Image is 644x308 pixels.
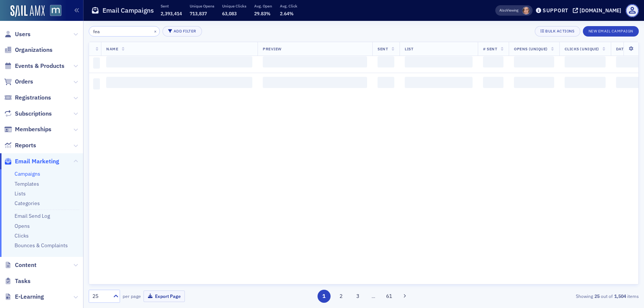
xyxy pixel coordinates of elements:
a: E-Learning [4,293,44,301]
span: 713,837 [190,10,207,16]
span: ‌ [263,56,367,67]
a: Subscriptions [4,110,52,118]
span: Content [15,261,37,269]
h1: Email Campaigns [102,6,154,15]
span: ‌ [565,77,606,88]
a: Bounces & Complaints [15,242,68,249]
span: ‌ [106,77,252,88]
span: # Sent [483,46,497,51]
span: Viewing [499,8,518,13]
span: 63,083 [222,10,237,16]
a: Organizations [4,46,53,54]
span: Profile [626,4,639,17]
span: Name [106,46,118,51]
button: Add Filter [162,26,202,37]
span: ‌ [483,56,503,67]
button: 61 [383,290,396,303]
span: ‌ [514,77,554,88]
span: Registrations [15,94,51,102]
span: ‌ [378,77,394,88]
p: Unique Clicks [222,3,246,9]
span: … [368,293,379,299]
a: Campaigns [15,170,40,177]
a: Orders [4,78,33,86]
span: ‌ [93,78,100,89]
a: Categories [15,200,40,207]
span: Users [15,30,31,38]
button: 3 [351,290,364,303]
span: ‌ [106,56,252,67]
span: ‌ [483,77,503,88]
span: ‌ [405,77,473,88]
div: Support [543,7,568,14]
p: Sent [161,3,182,9]
div: Bulk Actions [545,29,574,33]
span: 29.83% [254,10,271,16]
span: Orders [15,78,33,86]
span: Clicks (Unique) [565,46,599,51]
span: Preview [263,46,282,51]
span: Opens (Unique) [514,46,547,51]
a: Templates [15,180,39,187]
input: Search… [89,26,160,37]
div: 25 [92,292,109,300]
span: ‌ [405,56,473,67]
span: Reports [15,141,36,150]
span: List [405,46,413,51]
div: Also [499,8,506,13]
a: Reports [4,141,36,150]
p: Avg. Click [280,3,297,9]
span: E-Learning [15,293,44,301]
a: Users [4,30,31,38]
a: Memberships [4,125,51,133]
a: New Email Campaign [583,27,639,34]
a: Email Marketing [4,157,59,166]
span: Sent [378,46,388,51]
a: Lists [15,190,26,197]
label: per page [123,293,141,299]
span: Subscriptions [15,110,52,118]
div: Showing out of items [461,293,639,299]
span: ‌ [378,56,394,67]
a: Events & Products [4,62,64,70]
button: 1 [318,290,331,303]
span: Memberships [15,125,51,133]
a: Tasks [4,277,31,285]
span: Email Marketing [15,157,59,166]
span: ‌ [565,56,606,67]
p: Unique Opens [190,3,214,9]
span: Katie Foo [522,7,530,15]
button: × [152,28,159,34]
button: Bulk Actions [535,26,580,37]
span: 2,393,414 [161,10,182,16]
span: ‌ [93,57,100,69]
a: Content [4,261,37,269]
span: Events & Products [15,62,64,70]
span: Organizations [15,46,53,54]
span: 2.64% [280,10,294,16]
strong: 25 [593,293,601,299]
a: Opens [15,223,30,229]
button: New Email Campaign [583,26,639,37]
button: [DOMAIN_NAME] [573,8,624,13]
span: ‌ [263,77,367,88]
a: Registrations [4,94,51,102]
strong: 1,504 [613,293,627,299]
a: Email Send Log [15,213,50,219]
img: SailAMX [10,5,45,17]
a: View Homepage [45,5,61,18]
div: [DOMAIN_NAME] [580,7,621,14]
span: ‌ [514,56,554,67]
img: SailAMX [50,5,61,16]
button: 2 [334,290,347,303]
span: Tasks [15,277,31,285]
button: Export Page [143,290,185,302]
a: Clicks [15,232,29,239]
p: Avg. Open [254,3,272,9]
